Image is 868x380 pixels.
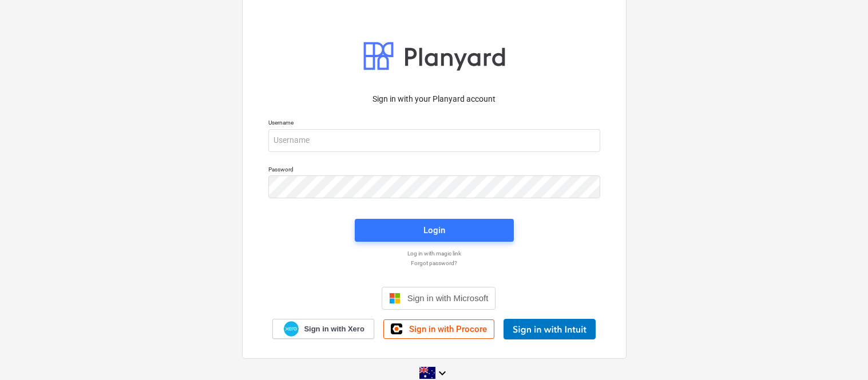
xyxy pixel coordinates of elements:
[268,166,600,175] p: Password
[355,219,514,242] button: Login
[268,93,600,105] p: Sign in with your Planyard account
[284,321,299,337] img: Xero logo
[407,293,489,303] span: Sign in with Microsoft
[263,259,606,267] a: Forgot password?
[268,119,600,129] p: Username
[423,223,445,238] div: Login
[268,129,600,152] input: Username
[435,366,449,380] i: keyboard_arrow_down
[383,319,494,339] a: Sign in with Procore
[409,324,487,334] span: Sign in with Procore
[263,250,606,257] a: Log in with magic link
[389,293,401,304] img: Microsoft logo
[272,319,374,339] a: Sign in with Xero
[304,324,364,334] span: Sign in with Xero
